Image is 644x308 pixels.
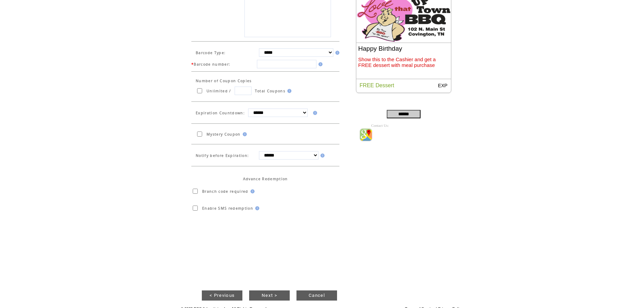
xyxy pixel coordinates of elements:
span: EXP [438,83,448,88]
span: Contact Us: [371,123,389,127]
span: Barcode number: [194,62,257,67]
span: FREE Dessert [360,82,394,88]
span: Mystery Coupon [207,132,241,137]
img: help.gif [285,89,291,93]
img: help.gif [253,206,259,210]
img: help.gif [311,111,317,115]
img: map_icon.png [359,128,373,141]
a: Cancel [296,290,337,301]
img: help.gif [248,189,255,193]
span: Show this to the Cashier and get a FREE dessert with meal purchase [358,56,436,68]
span: Number of Coupon Copies [196,78,252,83]
span: Advance Redemption [243,176,288,181]
img: help.gif [241,132,247,136]
span: Happy Birthday [358,45,402,52]
a: Next > [249,290,290,301]
img: help.gif [333,51,339,55]
a: < Previous [202,290,242,301]
img: help.gif [318,153,325,158]
span: Expiration Countdown: [196,111,245,115]
span: Barcode Type: [196,50,259,55]
span: Notify before Expiration: [196,153,259,158]
img: help.gif [316,62,323,66]
span: Total Coupons [255,89,285,93]
span: Enable SMS redemption [199,206,253,211]
span: Branch code required [199,189,248,194]
span: Unlimited / [207,89,231,93]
